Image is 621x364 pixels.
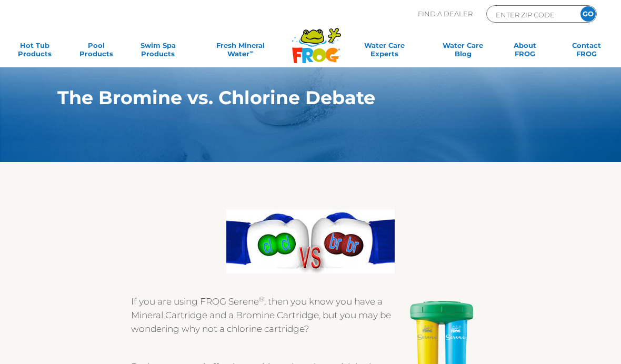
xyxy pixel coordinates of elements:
[495,8,566,21] input: Zip Code Form
[418,5,473,23] p: Find A Dealer
[439,41,487,62] a: Water CareBlog
[501,41,549,62] a: AboutFROG
[72,41,120,62] a: PoolProducts
[344,41,425,62] a: Water CareExperts
[580,6,596,22] input: GO
[226,209,395,274] img: clvbr
[259,295,264,303] sup: ®
[57,86,375,109] strong: The Bromine vs. Chlorine Debate
[196,41,285,62] a: Fresh MineralWater∞
[249,49,253,55] sup: ∞
[11,41,58,62] a: Hot TubProducts
[563,41,610,62] a: ContactFROG
[134,41,182,62] a: Swim SpaProducts
[131,295,489,336] p: If you are using FROG Serene , then you know you have a Mineral Cartridge and a Bromine Cartridge...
